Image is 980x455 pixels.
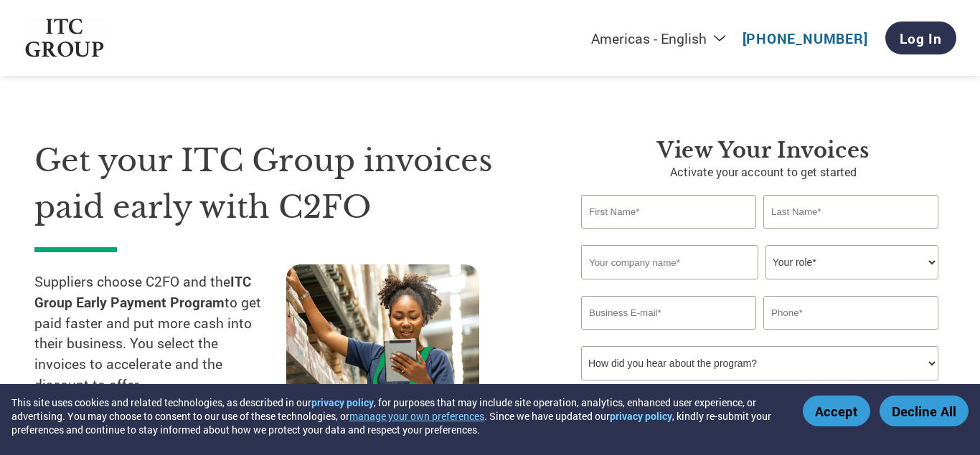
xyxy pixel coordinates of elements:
a: privacy policy [610,409,672,423]
h3: View Your Invoices [581,138,946,163]
img: supply chain worker [286,264,479,406]
div: Invalid company name or company name is too long [581,281,938,290]
input: First Name* [581,195,756,229]
div: Inavlid Phone Number [763,331,938,340]
button: manage your own preferences [349,409,484,423]
p: Activate your account to get started [581,163,946,181]
div: Inavlid Email Address [581,331,756,340]
p: Suppliers choose C2FO and the to get paid faster and put more cash into their business. You selec... [34,272,286,396]
a: [PHONE_NUMBER] [743,29,868,47]
button: Decline All [880,396,969,426]
strong: ITC Group Early Payment Program [34,272,251,311]
a: Log In [885,21,956,54]
input: Your company name* [581,245,758,279]
a: privacy policy [311,396,374,409]
input: Invalid Email format [581,296,756,330]
button: Accept [803,396,870,426]
input: Last Name* [763,195,938,229]
select: Title/Role [765,245,938,279]
input: Phone* [763,296,938,330]
div: This site uses cookies and related technologies, as described in our , for purposes that may incl... [11,396,782,436]
img: ITC Group [24,19,105,58]
div: Invalid last name or last name is too long [763,230,938,239]
div: Invalid first name or first name is too long [581,230,756,239]
h1: Get your ITC Group invoices paid early with C2FO [34,138,538,230]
